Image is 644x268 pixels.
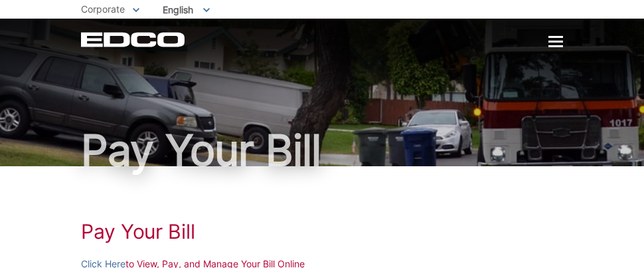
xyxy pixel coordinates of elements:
[81,129,563,172] h1: Pay Your Bill
[81,219,563,243] h1: Pay Your Bill
[81,3,125,15] span: Corporate
[81,32,187,47] a: EDCD logo. Return to the homepage.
